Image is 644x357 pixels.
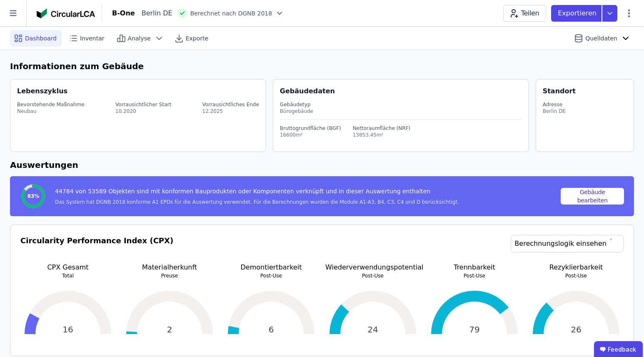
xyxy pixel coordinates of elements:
div: Adresse [543,101,566,108]
div: 10.2020 [115,108,171,115]
div: Berlin DE [135,8,172,18]
div: Bruttogrundfläche (BGF) [280,125,341,132]
h6: Informationen zum Gebäude [10,60,634,72]
img: Concular [37,8,95,18]
span: 83% [27,193,40,200]
p: Wiederverwendungspotential [325,262,420,272]
h6: Auswertungen [10,159,634,171]
p: Rezyklierbarkeit [529,262,624,272]
div: Bürogebäude [280,108,522,115]
div: Das System hat DGNB 2018 konforme A1 EPDs für die Auswertung verwendet. Für die Berechnungen wurd... [55,199,459,205]
p: Trennbarkeit [427,262,522,272]
p: Post-Use [529,272,624,279]
span: Analyse [128,34,151,42]
button: Teilen [503,5,546,22]
div: Bevorstehende Maßnahme [17,101,85,108]
p: Post-Use [224,272,319,279]
span: Quelldaten [585,34,617,42]
span: Dashboard [25,34,57,42]
p: CPX Gesamt [20,262,115,272]
span: Berechnet nach DGNB 2018 [190,9,272,17]
div: 16600m² [280,132,341,138]
div: Neubau [17,108,85,115]
div: Nettoraumfläche (NRF) [353,125,411,132]
span: Inventar [80,34,105,42]
div: 12.2025 [202,108,259,115]
div: Berlin DE [543,108,566,115]
p: Materialherkunft [122,262,217,272]
div: 44784 von 53589 Objekten sind mit konformen Bauprodukten oder Komponenten verknüpft und in dieser... [55,187,459,199]
div: B-One [112,8,135,18]
button: Gebäude bearbeiten [561,188,624,205]
div: 13853.45m² [353,132,411,138]
a: Berechnungslogik einsehen [511,235,624,252]
div: Vorrausichtlicher Start [115,101,171,108]
div: Gebäudetyp [280,101,522,108]
span: Exporte [186,34,208,42]
div: Gebäudedaten [280,86,529,96]
p: Preuse [122,272,217,279]
p: Post-Use [427,272,522,279]
div: Standort [543,86,576,96]
div: Vorrausichtliches Ende [202,101,259,108]
p: Exportieren [558,8,598,18]
p: Total [20,272,115,279]
p: Post-Use [325,272,420,279]
p: Demontiertbarkeit [224,262,319,272]
div: Lebenszyklus [17,86,67,96]
h3: Circularity Performance Index (CPX) [20,235,173,262]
